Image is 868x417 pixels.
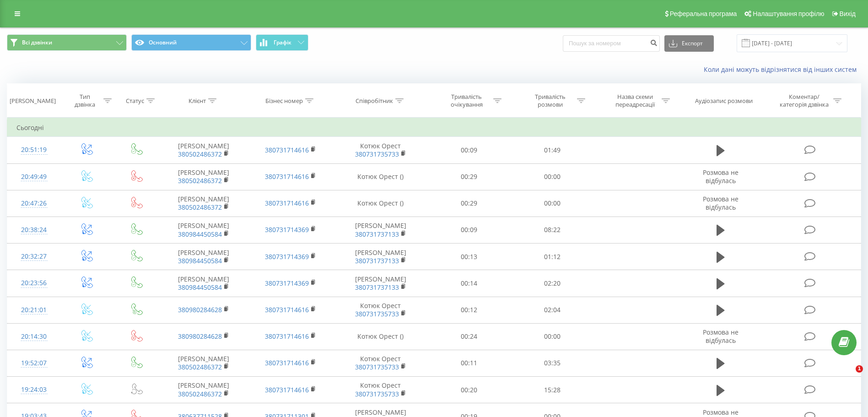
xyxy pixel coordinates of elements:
[178,390,222,398] a: 380502486372
[16,354,51,372] div: 19:52:07
[610,93,659,108] div: Назва схеми переадресації
[16,301,51,319] div: 20:21:01
[16,221,51,239] div: 20:38:24
[427,350,511,376] td: 00:11
[511,297,594,323] td: 02:04
[511,244,594,270] td: 01:12
[334,217,427,243] td: [PERSON_NAME]
[10,97,56,105] div: [PERSON_NAME]
[256,34,308,51] button: Графік
[511,270,594,297] td: 02:20
[178,150,222,158] a: 380502486372
[427,297,511,323] td: 00:12
[178,283,222,292] a: 380984450584
[511,350,594,376] td: 03:35
[334,297,427,323] td: Котюк Орест
[265,358,309,367] a: 380731714616
[161,137,247,163] td: [PERSON_NAME]
[427,190,511,217] td: 00:29
[265,172,309,181] a: 380731714616
[265,332,309,341] a: 380731714616
[161,377,247,403] td: [PERSON_NAME]
[16,141,51,159] div: 20:51:19
[16,168,51,186] div: 20:49:49
[161,163,247,190] td: [PERSON_NAME]
[265,279,309,287] a: 380731714369
[265,305,309,314] a: 380731714616
[703,168,739,185] span: Розмова не відбулась
[22,39,52,46] span: Всі дзвінки
[511,323,594,350] td: 00:00
[334,244,427,270] td: [PERSON_NAME]
[526,93,575,108] div: Тривалість розмови
[511,190,594,217] td: 00:00
[16,248,51,265] div: 20:32:27
[856,365,863,373] span: 1
[427,377,511,403] td: 00:20
[161,217,247,243] td: [PERSON_NAME]
[355,390,399,398] a: 380731735733
[563,35,660,52] input: Пошук за номером
[178,203,222,211] a: 380502486372
[334,270,427,297] td: [PERSON_NAME]
[356,97,393,105] div: Співробітник
[511,217,594,243] td: 08:22
[178,332,222,341] a: 380980284628
[7,119,861,137] td: Сьогодні
[265,146,309,154] a: 380731714616
[334,377,427,403] td: Котюк Орест
[334,190,427,217] td: Котюк Орест ()
[511,137,594,163] td: 01:49
[265,199,309,207] a: 380731714616
[511,163,594,190] td: 00:00
[703,195,739,211] span: Розмова не відбулась
[334,137,427,163] td: Котюк Орест
[16,328,51,346] div: 20:14:30
[16,274,51,292] div: 20:23:56
[265,225,309,234] a: 380731714369
[16,195,51,212] div: 20:47:26
[69,93,101,108] div: Тип дзвінка
[334,163,427,190] td: Котюк Орест ()
[427,244,511,270] td: 00:13
[265,385,309,394] a: 380731714616
[178,256,222,265] a: 380984450584
[355,230,399,238] a: 380731737133
[427,137,511,163] td: 00:09
[334,350,427,376] td: Котюк Орест
[131,34,251,51] button: Основний
[355,150,399,158] a: 380731735733
[442,93,491,108] div: Тривалість очікування
[777,93,831,108] div: Коментар/категорія дзвінка
[355,283,399,292] a: 380731737133
[161,244,247,270] td: [PERSON_NAME]
[178,363,222,371] a: 380502486372
[355,256,399,265] a: 380731737133
[7,34,127,51] button: Всі дзвінки
[265,97,303,105] div: Бізнес номер
[334,323,427,350] td: Котюк Орест ()
[265,252,309,261] a: 380731714369
[274,39,291,46] span: Графік
[355,363,399,371] a: 380731735733
[161,350,247,376] td: [PERSON_NAME]
[511,377,594,403] td: 15:28
[670,10,737,17] span: Реферальна програма
[355,309,399,318] a: 380731735733
[703,328,739,345] span: Розмова не відбулась
[161,190,247,217] td: [PERSON_NAME]
[16,381,51,399] div: 19:24:03
[178,230,222,238] a: 380984450584
[695,97,753,105] div: Аудіозапис розмови
[427,270,511,297] td: 00:14
[664,35,714,52] button: Експорт
[178,305,222,314] a: 380980284628
[126,97,144,105] div: Статус
[837,365,859,387] iframe: Intercom live chat
[427,217,511,243] td: 00:09
[161,270,247,297] td: [PERSON_NAME]
[840,10,856,17] span: Вихід
[753,10,824,17] span: Налаштування профілю
[189,97,206,105] div: Клієнт
[704,65,861,74] a: Коли дані можуть відрізнятися вiд інших систем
